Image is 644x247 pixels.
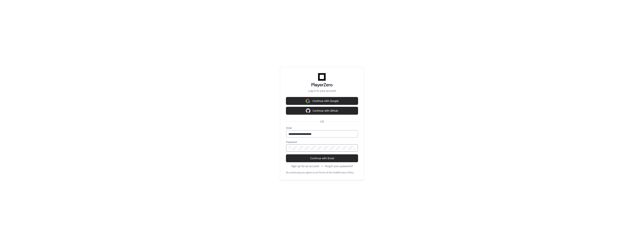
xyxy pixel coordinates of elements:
[286,156,358,160] span: Continue with Email
[286,171,319,174] div: By continuing you agree to our
[306,97,310,105] img: Sign in with google
[337,171,338,174] div: &
[286,127,358,130] label: Email
[291,164,319,168] button: Sign up for an account
[319,120,325,123] span: OR
[286,89,358,93] p: Log in to your account
[319,171,337,174] a: Terms of Service
[286,141,358,144] label: Password
[286,107,358,114] button: Continue with Github
[286,155,358,162] button: Continue with Email
[325,164,353,168] button: Forgot your password?
[286,97,358,105] button: Continue with Google
[306,107,310,114] img: Sign in with google
[338,171,354,174] a: Privacy Policy.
